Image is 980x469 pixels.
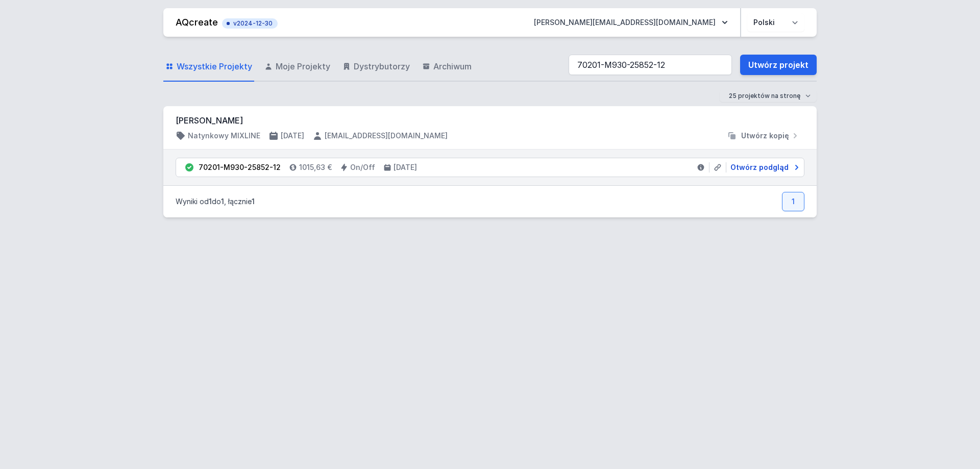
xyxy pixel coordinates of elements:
[209,197,212,206] span: 1
[221,197,224,206] span: 1
[350,162,375,172] h4: On/Off
[281,131,304,141] h4: [DATE]
[726,162,800,172] a: Otwórz podgląd
[340,52,412,82] a: Dystrybutorzy
[394,162,417,172] h4: [DATE]
[723,131,804,141] button: Utwórz kopię
[433,60,472,72] span: Archiwum
[188,131,260,141] h4: Natynkowy MIXLINE
[222,16,278,29] button: v2024-12-30
[747,13,804,32] select: Wybierz język
[730,162,789,172] span: Otwórz podgląd
[740,55,817,75] a: Utwórz projekt
[262,52,332,82] a: Moje Projekty
[199,162,281,172] div: 70201-M930-25852-12
[176,114,804,127] h3: [PERSON_NAME]
[276,60,330,72] span: Moje Projekty
[741,131,789,141] span: Utwórz kopię
[177,60,252,72] span: Wszystkie Projekty
[420,52,474,82] a: Archiwum
[252,197,255,206] span: 1
[163,52,254,82] a: Wszystkie Projekty
[325,131,448,141] h4: [EMAIL_ADDRESS][DOMAIN_NAME]
[354,60,410,72] span: Dystrybutorzy
[176,196,255,207] p: Wyniki od do , łącznie
[227,19,273,28] span: v2024-12-30
[526,13,736,32] button: [PERSON_NAME][EMAIL_ADDRESS][DOMAIN_NAME]
[299,162,332,172] h4: 1015,63 €
[782,192,804,211] a: 1
[176,17,218,28] a: AQcreate
[569,55,732,75] input: Szukaj wśród projektów i wersji...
